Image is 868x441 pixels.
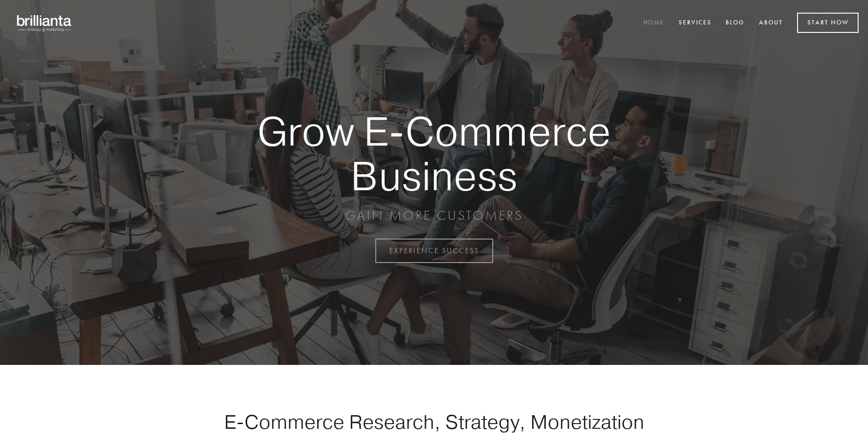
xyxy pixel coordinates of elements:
a: EXPERIENCE SUCCESS [375,239,493,263]
a: Home [637,15,670,31]
p: GAIN MORE CUSTOMERS [225,207,643,224]
a: Start Now [797,13,859,33]
a: Blog [720,15,751,31]
a: Services [673,15,718,31]
h1: E-Commerce Research, Strategy, Monetization [194,410,674,433]
a: About [753,15,789,31]
img: brillianta - research, strategy, marketing [9,9,80,37]
strong: Grow E-Commerce Business [225,109,643,198]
